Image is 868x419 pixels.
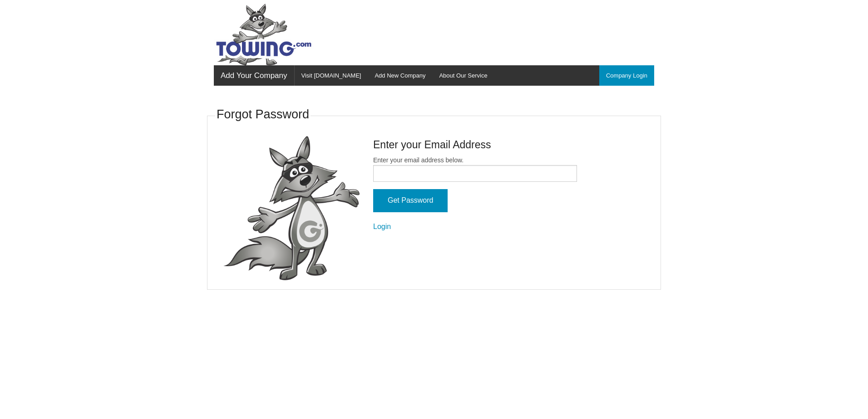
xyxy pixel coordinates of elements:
img: fox-Presenting.png [223,136,360,281]
a: Add Your Company [214,65,294,86]
h3: Forgot Password [217,106,309,123]
img: Towing.com Logo [214,4,314,65]
a: Company Login [599,65,654,86]
input: Get Password [373,189,448,212]
input: Enter your email address below. [373,165,577,182]
a: About Our Service [432,65,494,86]
a: Add New Company [368,65,432,86]
h4: Enter your Email Address [373,137,577,152]
a: Login [373,223,391,230]
label: Enter your email address below. [373,156,577,182]
a: Visit [DOMAIN_NAME] [295,65,368,86]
